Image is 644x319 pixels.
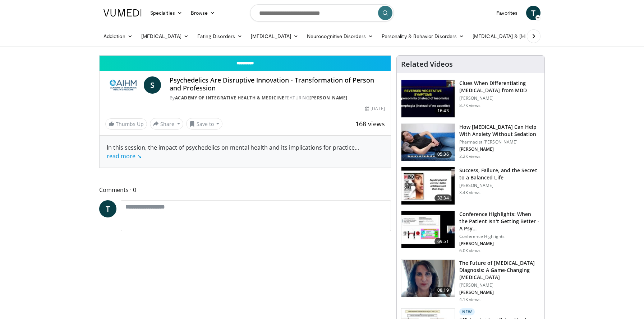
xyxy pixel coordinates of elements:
[459,290,540,295] p: [PERSON_NAME]
[401,60,453,69] h4: Related Videos
[365,105,385,112] div: [DATE]
[107,144,359,160] span: ...
[468,29,571,43] a: [MEDICAL_DATA] & [MEDICAL_DATA]
[105,76,141,94] img: Academy of Integrative Health & Medicine
[401,211,455,248] img: 4362ec9e-0993-4580-bfd4-8e18d57e1d49.150x105_q85_crop-smart_upscale.jpg
[99,200,116,217] a: T
[401,80,455,117] img: a6520382-d332-4ed3-9891-ee688fa49237.150x105_q85_crop-smart_upscale.jpg
[309,95,348,101] a: [PERSON_NAME]
[99,185,391,194] span: Comments 0
[459,282,540,288] p: [PERSON_NAME]
[459,80,540,94] h3: Clues When Differentiating [MEDICAL_DATA] from MDD
[170,76,385,92] h4: Psychedelics Are Disruptive Innovation - Transformation of Person and Profession
[459,211,540,232] h3: Conference Highlights: When the Patient Isn't Getting Better - A Psy…
[459,190,480,196] p: 3.4K views
[492,6,522,20] a: Favorites
[401,167,455,205] img: 7307c1c9-cd96-462b-8187-bd7a74dc6cb1.150x105_q85_crop-smart_upscale.jpg
[105,118,147,130] a: Thumbs Up
[434,287,452,294] span: 08:19
[434,151,452,158] span: 05:36
[377,29,468,43] a: Personality & Behavior Disorders
[459,183,540,188] p: [PERSON_NAME]
[459,297,480,302] p: 4.1K views
[459,259,540,281] h3: The Future of [MEDICAL_DATA] Diagnosis: A Game-Changing [MEDICAL_DATA]
[434,107,452,114] span: 16:43
[303,29,377,43] a: Neurocognitive Disorders
[107,143,383,160] div: In this session, the impact of psychedelics on mental health and its implications for practice
[146,6,187,20] a: Specialties
[103,9,142,17] img: VuMedi Logo
[459,95,540,101] p: [PERSON_NAME]
[459,308,475,315] p: New
[186,118,223,130] button: Save to
[459,123,540,138] h3: How [MEDICAL_DATA] Can Help With Anxiety Without Sedation
[459,248,480,254] p: 6.0K views
[187,6,220,20] a: Browse
[144,76,161,94] a: S
[459,103,480,108] p: 8.7K views
[175,95,285,101] a: Academy of Integrative Health & Medicine
[459,139,540,145] p: Pharmacist [PERSON_NAME]
[401,123,540,161] a: 05:36 How [MEDICAL_DATA] Can Help With Anxiety Without Sedation Pharmacist [PERSON_NAME] [PERSON_...
[170,95,385,101] div: By FEATURING
[401,260,455,297] img: db580a60-f510-4a79-8dc4-8580ce2a3e19.png.150x105_q85_crop-smart_upscale.png
[401,80,540,118] a: 16:43 Clues When Differentiating [MEDICAL_DATA] from MDD [PERSON_NAME] 8.7K views
[459,146,540,152] p: [PERSON_NAME]
[401,259,540,302] a: 08:19 The Future of [MEDICAL_DATA] Diagnosis: A Game-Changing [MEDICAL_DATA] [PERSON_NAME] [PERSO...
[459,154,480,159] p: 2.2K views
[99,29,137,43] a: Addiction
[434,194,452,202] span: 32:34
[250,4,394,22] input: Search topics, interventions
[459,234,540,239] p: Conference Highlights
[107,152,142,160] a: read more ↘
[193,29,247,43] a: Eating Disorders
[401,124,455,161] img: 7bfe4765-2bdb-4a7e-8d24-83e30517bd33.150x105_q85_crop-smart_upscale.jpg
[434,238,452,245] span: 69:51
[459,167,540,181] h3: Success, Failure, and the Secret to a Balanced Life
[401,167,540,205] a: 32:34 Success, Failure, and the Secret to a Balanced Life [PERSON_NAME] 3.4K views
[459,241,540,247] p: [PERSON_NAME]
[355,119,385,128] span: 168 views
[247,29,303,43] a: [MEDICAL_DATA]
[401,211,540,254] a: 69:51 Conference Highlights: When the Patient Isn't Getting Better - A Psy… Conference Highlights...
[150,118,183,130] button: Share
[137,29,193,43] a: [MEDICAL_DATA]
[526,6,540,20] a: T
